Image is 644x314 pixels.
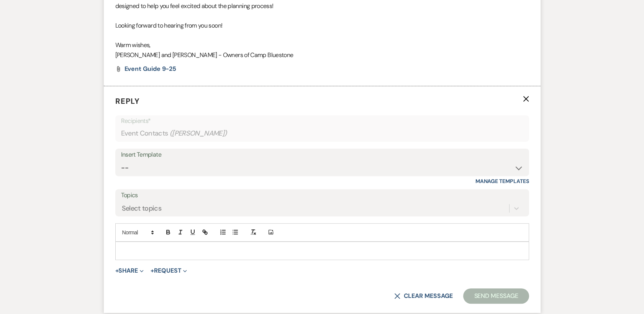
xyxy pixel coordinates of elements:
span: ( [PERSON_NAME] ) [170,128,227,139]
p: Warm wishes, [115,40,529,50]
p: Looking forward to hearing from you soon! [115,21,529,31]
span: + [115,268,119,274]
label: Topics [121,190,523,201]
button: Send Message [463,288,529,304]
p: Recipients* [121,116,523,126]
a: Event Guide 9-25 [125,66,177,72]
div: Insert Template [121,149,523,160]
a: Manage Templates [475,178,529,185]
p: [PERSON_NAME] and [PERSON_NAME] - Owners of Camp Bluestone [115,50,529,60]
span: + [151,268,154,274]
span: Event Guide 9-25 [125,65,177,73]
button: Clear message [394,293,452,299]
span: Reply [115,96,140,106]
div: Select topics [122,203,162,213]
button: Share [115,268,144,274]
div: Event Contacts [121,126,523,141]
button: Request [151,268,187,274]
